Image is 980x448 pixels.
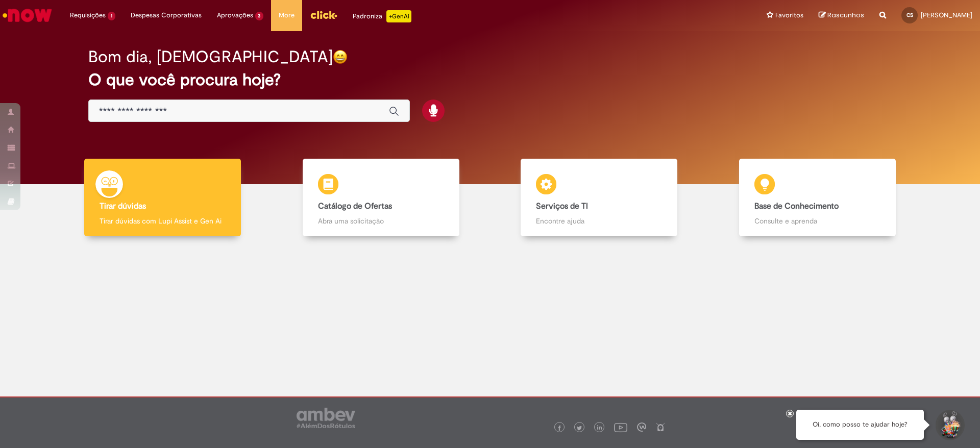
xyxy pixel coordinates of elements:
img: logo_footer_linkedin.png [597,425,602,431]
img: click_logo_yellow_360x200.png [310,7,337,22]
b: Base de Conhecimento [754,201,839,211]
img: happy-face.png [333,49,348,64]
button: Iniciar Conversa de Suporte [934,410,965,440]
img: logo_footer_ambev_rotulo_gray.png [297,408,355,428]
span: 1 [108,12,115,20]
span: CS [906,12,913,18]
p: Tirar dúvidas com Lupi Assist e Gen Ai [100,216,226,226]
img: logo_footer_youtube.png [614,420,627,434]
img: logo_footer_workplace.png [637,422,646,432]
p: Consulte e aprenda [754,216,880,226]
div: Oi, como posso te ajudar hoje? [796,410,924,440]
a: Catálogo de Ofertas Abra uma solicitação [272,159,491,237]
span: Rascunhos [827,10,864,20]
span: More [279,10,295,20]
b: Catálogo de Ofertas [318,201,392,211]
img: logo_footer_naosei.png [656,422,665,432]
h2: O que você procura hoje? [88,71,892,89]
a: Tirar dúvidas Tirar dúvidas com Lupi Assist e Gen Ai [54,159,272,237]
b: Serviços de TI [536,201,588,211]
p: Encontre ajuda [536,216,662,226]
img: ServiceNow [1,5,54,26]
span: Aprovações [217,10,253,20]
p: +GenAi [386,10,411,22]
p: Abra uma solicitação [318,216,444,226]
span: Requisições [70,10,106,20]
span: Favoritos [775,10,803,20]
img: logo_footer_twitter.png [577,426,582,431]
b: Tirar dúvidas [100,201,146,211]
div: Padroniza [353,10,411,22]
span: 3 [255,12,264,20]
span: [PERSON_NAME] [921,11,972,19]
span: Despesas Corporativas [131,10,202,20]
a: Serviços de TI Encontre ajuda [490,159,708,237]
img: logo_footer_facebook.png [557,426,562,431]
h2: Bom dia, [DEMOGRAPHIC_DATA] [88,48,333,66]
a: Base de Conhecimento Consulte e aprenda [708,159,927,237]
a: Rascunhos [819,11,864,20]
